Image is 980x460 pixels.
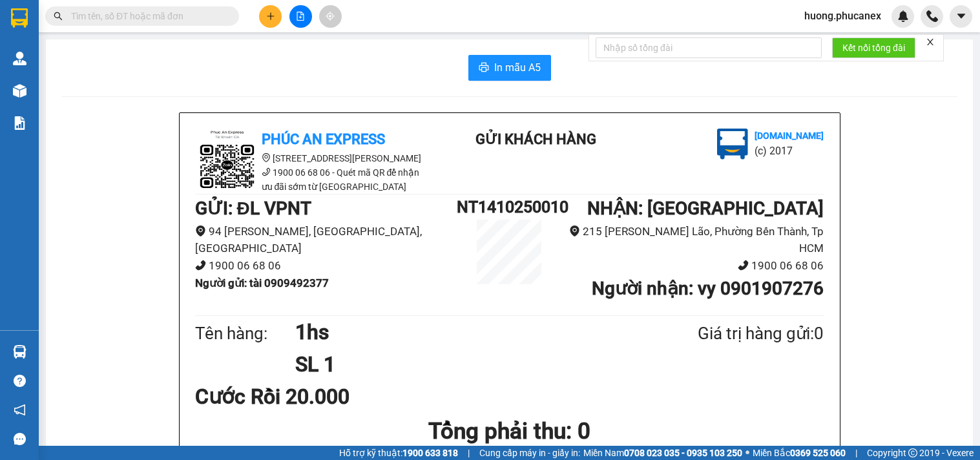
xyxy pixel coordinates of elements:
img: warehouse-icon [13,52,26,65]
h1: SL 1 [295,348,635,381]
span: message [14,433,26,445]
b: GỬI : ĐL VPNT [195,198,311,219]
li: 1900 06 68 06 - Quét mã QR để nhận ưu đãi sớm từ [GEOGRAPHIC_DATA] [195,165,428,194]
span: question-circle [14,375,26,387]
button: caret-down [950,5,972,28]
button: Kết nối tổng đài [832,37,915,58]
span: In mẫu A5 [494,59,541,76]
span: phone [262,167,271,176]
img: warehouse-icon [13,84,26,98]
button: plus [259,5,282,28]
div: Tên hàng: [195,320,296,347]
li: 215 [PERSON_NAME] Lão, Phường Bến Thành, Tp HCM [562,223,824,257]
span: search [54,12,63,21]
span: Kết nối tổng đài [842,41,905,55]
img: logo.jpg [717,129,748,160]
span: close [926,37,935,47]
img: phone-icon [926,10,938,22]
span: phone [738,260,749,271]
strong: 0369 525 060 [790,448,846,458]
b: Người nhận : vy 0901907276 [592,278,824,299]
h1: Tổng phải thu: 0 [195,413,824,449]
img: logo-vxr [11,8,28,28]
button: aim [319,5,342,28]
img: warehouse-icon [13,345,26,359]
span: ⚪️ [745,450,749,455]
span: printer [479,62,489,74]
button: printerIn mẫu A5 [468,55,551,81]
span: Cung cấp máy in - giấy in: [479,446,580,460]
h1: 1hs [295,316,635,348]
b: Phúc An Express [262,131,385,147]
h1: NT1410250010 [457,194,561,220]
li: 1900 06 68 06 [562,257,824,275]
span: environment [195,225,206,236]
li: 94 [PERSON_NAME], [GEOGRAPHIC_DATA], [GEOGRAPHIC_DATA] [195,223,457,257]
input: Tìm tên, số ĐT hoặc mã đơn [71,9,224,23]
span: environment [569,225,580,236]
img: icon-new-feature [897,10,909,22]
span: | [855,446,857,460]
li: [STREET_ADDRESS][PERSON_NAME] [195,151,428,165]
img: solution-icon [13,116,26,130]
div: Cước Rồi 20.000 [195,381,402,413]
strong: 1900 633 818 [402,448,458,458]
li: (c) 2017 [755,143,824,159]
span: Miền Bắc [753,446,846,460]
b: Gửi khách hàng [475,131,596,147]
span: aim [326,12,335,21]
button: file-add [289,5,312,28]
b: [DOMAIN_NAME] [755,131,824,141]
span: environment [262,153,271,162]
img: logo.jpg [195,129,260,193]
li: 1900 06 68 06 [195,257,457,275]
span: Hỗ trợ kỹ thuật: [339,446,458,460]
input: Nhập số tổng đài [596,37,822,58]
span: | [468,446,470,460]
div: Giá trị hàng gửi: 0 [635,320,824,347]
span: huong.phucanex [794,8,891,24]
span: plus [266,12,275,21]
span: caret-down [955,10,967,22]
span: phone [195,260,206,271]
span: notification [14,404,26,416]
strong: 0708 023 035 - 0935 103 250 [624,448,742,458]
span: file-add [296,12,305,21]
b: Người gửi : tài 0909492377 [195,277,329,289]
span: copyright [908,448,917,457]
b: NHẬN : [GEOGRAPHIC_DATA] [587,198,824,219]
span: Miền Nam [583,446,742,460]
